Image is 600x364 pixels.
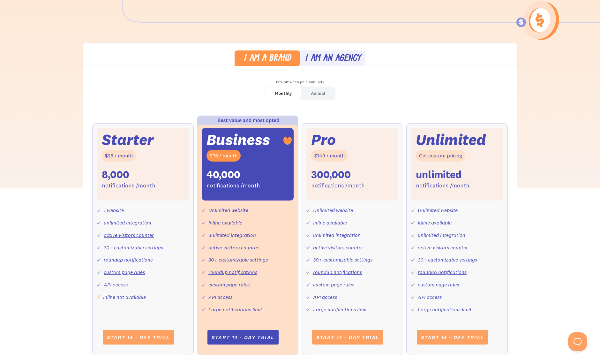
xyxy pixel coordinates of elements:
a: active visitors counter [208,244,259,251]
div: Get custom pricing [416,150,465,162]
iframe: Toggle Customer Support [568,332,587,351]
div: 40,000 [206,168,240,181]
div: 30+ customizable settings [313,255,372,264]
a: custom page rules [208,281,250,288]
div: Large notifications limit [208,305,262,314]
a: Start 14 - day trial [312,330,383,345]
div: API access [104,280,128,289]
div: $149 / month [311,150,348,162]
a: active visitors counter [313,244,363,251]
div: Inline available [418,218,452,227]
div: Unlimited [416,133,486,147]
div: Starter [102,133,154,147]
a: Start 14 - day trial [417,330,488,345]
div: $25 / month [102,150,136,162]
div: Large notifications limit [418,305,472,314]
div: $75 / month [206,150,241,162]
div: Business [206,133,270,147]
div: 8,000 [102,168,129,181]
div: notifications /month [102,181,155,190]
div: I am a brand [244,54,291,64]
div: Unlimited website [313,206,353,215]
div: 1 website [104,206,124,215]
div: Annual [311,89,325,98]
div: unlimited [416,168,461,181]
div: API access [313,292,337,302]
a: Start 14 - day trial [103,330,174,345]
div: Pro [311,133,336,147]
div: API access [208,292,232,302]
div: I am an agency [305,54,361,64]
div: notifications /month [416,181,469,190]
div: Unlimited website [418,206,458,215]
div: 30+ customizable settings [104,243,163,252]
a: active visitors counter [104,232,154,238]
a: roundup notifications [313,269,362,275]
div: 30+ customizable settings [208,255,268,264]
div: unlimited integration [313,231,361,240]
div: Monthly [275,89,292,98]
a: custom page rules [313,281,354,288]
a: roundup notifications [104,256,153,263]
a: roundup notifications [208,269,257,275]
a: roundup notifications [418,269,467,275]
a: Start 14 - day trial [207,330,279,345]
div: 17% off when paid annually [83,78,517,87]
div: 30+ customizable settings [418,255,477,264]
a: custom page rules [418,281,459,288]
div: Inline not available [103,292,146,302]
div: unlimited integration [208,231,256,240]
div: notifications /month [206,181,260,190]
a: active visitors counter [418,244,468,251]
div: notifications /month [311,181,365,190]
div: API access [418,292,442,302]
div: unlimited integration [418,231,465,240]
div: unlimited integration [104,218,151,227]
a: custom page rules [104,269,145,275]
div: Large notifications limit [313,305,367,314]
div: Inline available [313,218,347,227]
div: 300,000 [311,168,351,181]
div: Unlimited website [208,206,248,215]
div: Inline available [208,218,242,227]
